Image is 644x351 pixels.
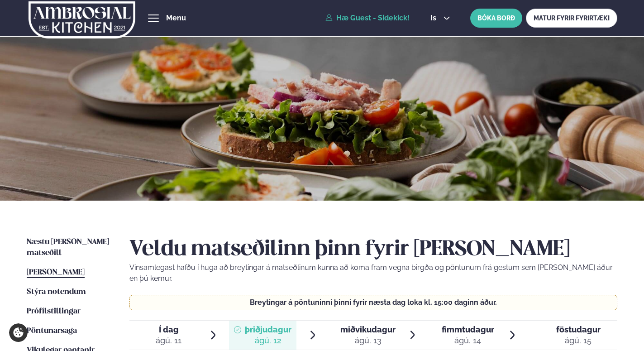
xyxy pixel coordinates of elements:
[442,335,494,346] div: ágú. 14
[156,324,181,335] span: Í dag
[245,325,291,334] span: þriðjudagur
[245,335,291,346] div: ágú. 12
[526,9,617,28] a: MATUR FYRIR FYRIRTÆKI
[430,14,439,22] span: is
[556,325,601,334] span: föstudagur
[470,9,522,28] button: BÓKA BORÐ
[148,13,159,24] button: hamburger
[27,308,81,315] span: Prófílstillingar
[27,288,86,296] span: Stýra notendum
[340,335,396,346] div: ágú. 13
[156,335,181,346] div: ágú. 11
[27,327,77,335] span: Pöntunarsaga
[27,306,81,317] a: Prófílstillingar
[9,323,28,342] a: Cookie settings
[442,325,494,334] span: fimmtudagur
[27,267,85,278] a: [PERSON_NAME]
[27,326,77,337] a: Pöntunarsaga
[29,1,135,38] img: logo
[423,14,457,22] button: is
[556,335,601,346] div: ágú. 15
[27,237,111,259] a: Næstu [PERSON_NAME] matseðill
[340,325,396,334] span: miðvikudagur
[129,237,617,262] h2: Veldu matseðilinn þinn fyrir [PERSON_NAME]
[27,269,85,276] span: [PERSON_NAME]
[325,14,410,22] a: Hæ Guest - Sidekick!
[129,262,617,284] p: Vinsamlegast hafðu í huga að breytingar á matseðlinum kunna að koma fram vegna birgða og pöntunum...
[139,299,608,306] p: Breytingar á pöntuninni þinni fyrir næsta dag loka kl. 15:00 daginn áður.
[27,238,109,257] span: Næstu [PERSON_NAME] matseðill
[27,287,86,298] a: Stýra notendum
